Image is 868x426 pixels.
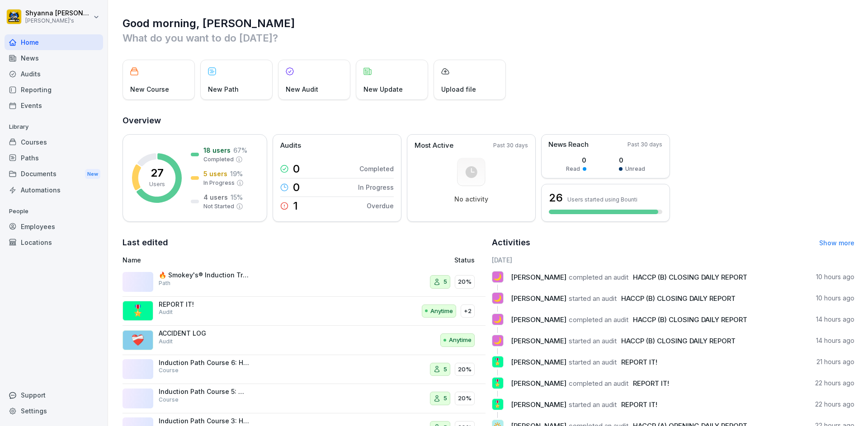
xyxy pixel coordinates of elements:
a: Settings [5,403,103,419]
p: 5 [443,365,447,374]
p: Overdue [367,201,394,211]
p: Name [123,255,350,265]
p: Induction Path Course 5: Workplace Conduct [159,388,249,396]
p: Shyanna [PERSON_NAME] [25,9,91,17]
span: completed an audit [569,315,628,324]
p: Not Started [203,202,234,211]
p: New Course [130,84,169,94]
span: HACCP (B) CLOSING DAILY REPORT [621,337,736,345]
a: Reporting [5,82,103,98]
h3: 26 [549,190,563,206]
p: Completed [359,164,394,173]
p: Path [159,279,170,287]
p: Audit [159,308,173,316]
a: Show more [819,239,854,247]
p: Users [149,180,165,188]
p: Anytime [449,336,472,345]
p: Course [159,366,179,375]
p: 10 hours ago [816,294,854,303]
div: Home [5,34,103,50]
span: completed an audit [569,273,628,281]
p: Past 30 days [627,140,662,149]
p: In Progress [358,183,394,192]
p: 🌙 [493,292,502,304]
p: 67 % [233,145,247,155]
p: 🎖️ [493,377,502,389]
a: ❤️‍🩹ACCIDENT LOGAuditAnytime [123,326,486,355]
p: New Update [363,84,403,94]
p: Users started using Bounti [567,196,637,203]
p: Read [566,165,580,173]
a: Locations [5,234,103,250]
h6: [DATE] [492,255,855,265]
span: started an audit [569,358,617,366]
p: Induction Path Course 6: HR & Employment Basics [159,359,249,367]
p: In Progress [203,179,235,187]
p: 🌙 [493,271,502,283]
p: 🌙 [493,334,502,347]
p: 10 hours ago [816,272,854,281]
span: started an audit [569,294,617,303]
span: [PERSON_NAME] [511,273,566,281]
span: started an audit [569,337,617,345]
p: 5 users [203,169,227,178]
a: Induction Path Course 5: Workplace ConductCourse520% [123,384,486,413]
p: [PERSON_NAME]'s [25,18,91,24]
span: [PERSON_NAME] [511,294,566,303]
a: Employees [5,219,103,234]
p: Status [454,255,475,265]
p: ❤️‍🩹 [131,332,145,348]
p: Unread [625,165,645,173]
p: 20% [458,394,472,403]
p: 15 % [231,192,243,202]
p: 27 [151,168,164,178]
p: New Path [208,84,239,94]
div: Documents [5,166,103,183]
p: REPORT IT! [159,300,249,309]
p: 🎖️ [131,303,145,319]
p: 20% [458,365,472,374]
span: REPORT IT! [621,400,657,409]
p: Audit [159,337,173,346]
a: DocumentsNew [5,166,103,183]
p: Anytime [430,307,453,316]
p: 22 hours ago [815,379,854,388]
p: 0 [566,155,586,165]
p: Completed [203,155,234,164]
p: Most Active [415,140,453,151]
span: HACCP (B) CLOSING DAILY REPORT [621,294,736,303]
p: 4 users [203,192,228,202]
p: 14 hours ago [816,315,854,324]
span: REPORT IT! [621,358,657,366]
a: Events [5,98,103,113]
p: News Reach [548,140,589,150]
span: [PERSON_NAME] [511,337,566,345]
div: Automations [5,182,103,198]
span: [PERSON_NAME] [511,400,566,409]
p: 0 [293,164,300,174]
p: Past 30 days [493,141,528,150]
p: 🔥 Smokey's® Induction Training [159,271,249,279]
p: 0 [619,155,645,165]
p: +2 [464,307,472,316]
p: People [5,204,103,219]
p: 21 hours ago [816,357,854,366]
p: Course [159,396,179,404]
span: started an audit [569,400,617,409]
p: 1 [293,201,298,211]
p: 🎖️ [493,356,502,368]
h2: Last edited [123,236,486,249]
div: Audits [5,66,103,82]
p: 20% [458,277,472,286]
div: New [85,169,100,179]
a: 🎖️REPORT IT!AuditAnytime+2 [123,297,486,326]
h1: Good morning, [PERSON_NAME] [123,16,854,31]
p: 19 % [230,169,243,178]
span: [PERSON_NAME] [511,379,566,388]
h2: Activities [492,236,530,249]
p: Library [5,120,103,134]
